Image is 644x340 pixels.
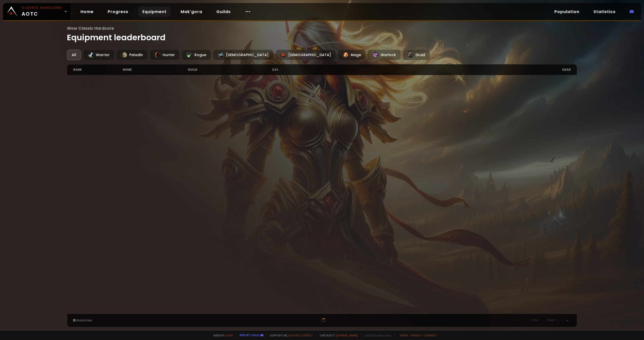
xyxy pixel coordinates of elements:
div: guild [188,64,272,75]
a: Statistics [589,7,620,17]
h1: Equipment leaderboard [67,25,577,44]
div: [DEMOGRAPHIC_DATA] [213,50,273,60]
div: Hunter [150,50,180,60]
div: rank [73,64,123,75]
a: Buy me a coffee [289,333,313,337]
span: 0 [73,318,75,322]
span: AOTC [22,6,62,18]
small: Classic Hardcore [22,6,62,10]
div: Warlock [368,50,401,60]
span: Next [548,318,555,322]
div: Druid [403,50,430,60]
div: Warrior [83,50,114,60]
a: Population [550,7,583,17]
div: Mage [338,50,366,60]
div: [DEMOGRAPHIC_DATA] [275,50,336,60]
a: a fan [225,333,233,337]
span: v. d752d5 - production [361,333,391,337]
a: Privacy [411,333,421,337]
div: gear [322,64,571,75]
a: Consent [423,333,437,337]
a: Report a bug [240,333,259,337]
div: name [123,64,187,75]
div: All [67,50,81,60]
a: [DOMAIN_NAME] [336,333,358,337]
a: Progress [104,7,132,17]
a: Classic HardcoreAOTC [3,3,70,20]
div: Paladin [116,50,148,60]
div: ilvl [272,64,322,75]
span: Support me, [266,333,313,337]
a: Equipment [138,7,171,17]
span: Made by [210,333,233,337]
div: Rogue [182,50,211,60]
div: characters [73,318,198,323]
a: Mak'gora [177,7,206,17]
span: Checkout [316,333,358,337]
a: Guilds [212,7,235,17]
a: Terms [399,333,409,337]
span: Prev [532,318,539,322]
span: Wow Classic Hardcore [67,25,577,31]
a: Home [76,7,98,17]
